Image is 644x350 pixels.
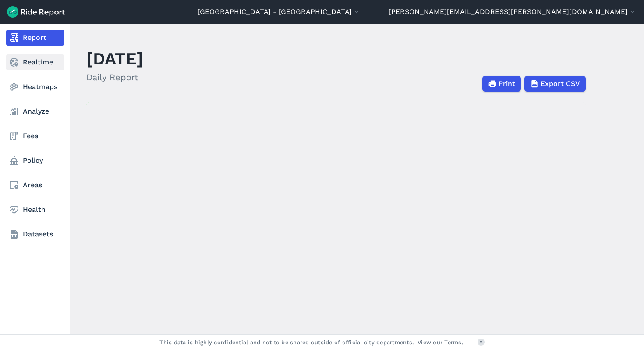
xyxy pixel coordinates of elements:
[86,71,143,84] h2: Daily Report
[418,338,464,346] a: View our Terms.
[389,7,637,17] button: [PERSON_NAME][EMAIL_ADDRESS][PERSON_NAME][DOMAIN_NAME]
[6,128,64,144] a: Fees
[6,79,64,95] a: Heatmaps
[86,46,143,71] h1: [DATE]
[524,76,586,92] button: Export CSV
[499,79,515,89] span: Print
[6,54,64,70] a: Realtime
[6,30,64,46] a: Report
[482,76,521,92] button: Print
[7,6,65,18] img: Ride Report
[541,79,580,89] span: Export CSV
[6,153,64,168] a: Policy
[6,202,64,218] a: Health
[6,104,64,119] a: Analyze
[6,177,64,193] a: Areas
[198,7,361,17] button: [GEOGRAPHIC_DATA] - [GEOGRAPHIC_DATA]
[6,226,64,242] a: Datasets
